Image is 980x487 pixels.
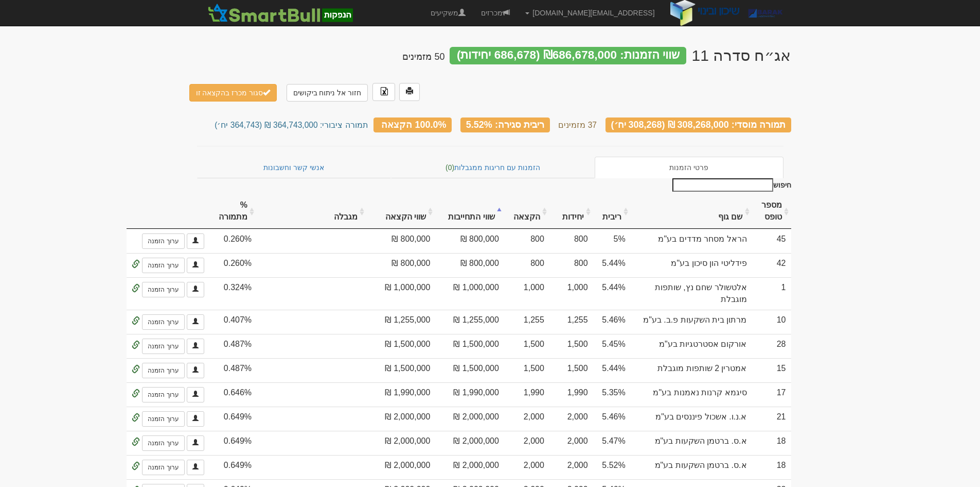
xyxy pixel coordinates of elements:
[209,334,257,358] td: 0.487%
[209,277,257,310] td: 0.324%
[209,455,257,479] td: 0.649%
[549,277,593,310] td: 1,000
[549,253,593,277] td: 800
[142,363,184,378] a: ערוך הזמנה
[209,382,257,407] td: 0.646%
[504,455,549,479] td: 2,000
[435,455,504,479] td: 2,000,000 ₪
[549,310,593,334] td: 1,255
[367,194,435,229] th: שווי הקצאה: activate to sort column ascending
[209,358,257,382] td: 0.487%
[287,84,368,102] a: חזור אל ניתוח ביקושים
[752,334,791,358] td: 28
[631,455,752,479] td: א.ס. ברטמן השקעות בע"מ
[367,229,435,253] td: 800,000 ₪
[752,194,791,229] th: מספר טופס: activate to sort column ascending
[593,382,631,407] td: 5.35%
[549,431,593,455] td: 2,000
[367,407,435,431] td: 2,000,000 ₪
[367,358,435,382] td: 1,500,000 ₪
[257,194,367,229] th: מגבלה: activate to sort column ascending
[504,194,549,229] th: הקצאה: activate to sort column ascending
[593,455,631,479] td: 5.52%
[631,334,752,358] td: אורקום אסטרטגיות בע"מ
[197,157,391,178] a: אנשי קשר וחשבונות
[631,277,752,310] td: אלטשולר שחם נץ, שותפות מוגבלת
[435,229,504,253] td: 800,000 ₪
[504,310,549,334] td: 1,255
[549,382,593,407] td: 1,990
[752,358,791,382] td: 15
[367,455,435,479] td: 2,000,000 ₪
[504,277,549,310] td: 1,000
[752,431,791,455] td: 18
[460,117,550,132] div: ריבית סגירה: 5.52%
[209,407,257,431] td: 0.649%
[631,407,752,431] td: א.נ.ו. אשכול פיננסים בע"מ
[391,157,595,178] a: הזמנות עם חריגות ממגבלות(0)
[549,194,593,229] th: יחידות: activate to sort column ascending
[435,253,504,277] td: 800,000 ₪
[752,382,791,407] td: 17
[549,358,593,382] td: 1,500
[367,431,435,455] td: 2,000,000 ₪
[142,411,184,427] a: ערוך הזמנה
[752,407,791,431] td: 21
[669,178,791,192] label: חיפוש
[402,52,444,62] h4: 50 מזמינים
[504,229,549,253] td: 800
[380,87,388,95] img: excel-file-black.png
[752,229,791,253] td: 45
[435,310,504,334] td: 1,255,000 ₪
[142,435,184,451] a: ערוך הזמנה
[450,47,686,64] div: שווי הזמנות: ₪686,678,000 (686,678 יחידות)
[435,358,504,382] td: 1,500,000 ₪
[142,314,184,330] a: ערוך הזמנה
[209,310,257,334] td: 0.407%
[435,407,504,431] td: 2,000,000 ₪
[752,253,791,277] td: 42
[549,407,593,431] td: 2,000
[631,310,752,334] td: מרתון בית השקעות פ.ב. בע"מ
[593,358,631,382] td: 5.44%
[752,455,791,479] td: 18
[631,194,752,229] th: שם גוף : activate to sort column ascending
[446,163,454,172] span: (0)
[209,253,257,277] td: 0.260%
[504,253,549,277] td: 800
[142,282,184,297] a: ערוך הזמנה
[752,277,791,310] td: 1
[367,334,435,358] td: 1,500,000 ₪
[593,310,631,334] td: 5.46%
[631,253,752,277] td: פידליטי הון סיכון בע"מ
[504,431,549,455] td: 2,000
[435,382,504,407] td: 1,990,000 ₪
[142,387,184,402] a: ערוך הזמנה
[595,157,783,178] a: פרטי הזמנות
[593,334,631,358] td: 5.45%
[593,253,631,277] td: 5.44%
[367,253,435,277] td: 800,000 ₪
[593,229,631,253] td: 5%
[209,229,257,253] td: 0.260%
[691,47,791,64] div: שיכון ובינוי בעמ - אג״ח (סדרה 11) - הנפקה לציבור
[435,334,504,358] td: 1,500,000 ₪
[504,407,549,431] td: 2,000
[549,334,593,358] td: 1,500
[435,277,504,310] td: 1,000,000 ₪
[205,3,356,23] img: SmartBull Logo
[593,431,631,455] td: 5.47%
[593,407,631,431] td: 5.46%
[752,310,791,334] td: 10
[142,460,184,475] a: ערוך הזמנה
[504,382,549,407] td: 1,990
[142,233,184,249] a: ערוך הזמנה
[593,277,631,310] td: 5.44%
[142,339,184,354] a: ערוך הזמנה
[605,117,791,132] div: תמורה מוסדי: 308,268,000 ₪ (308,268 יח׳)
[367,310,435,334] td: 1,255,000 ₪
[549,229,593,253] td: 800
[504,334,549,358] td: 1,500
[631,431,752,455] td: א.ס. ברטמן השקעות בע"מ
[435,431,504,455] td: 2,000,000 ₪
